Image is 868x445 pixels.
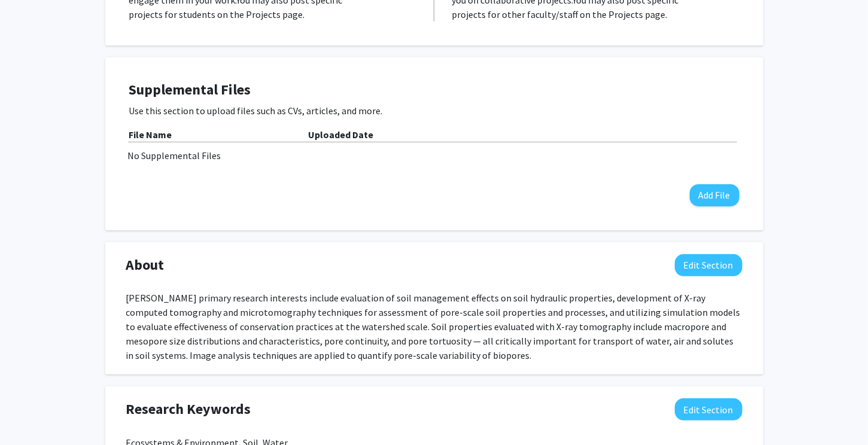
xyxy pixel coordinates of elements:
[126,291,742,362] div: [PERSON_NAME] primary research interests include evaluation of soil management effects on soil hy...
[675,398,742,420] button: Edit Research Keywords
[129,129,172,141] b: File Name
[129,81,739,99] h4: Supplemental Files
[9,391,51,436] iframe: Chat
[126,254,165,276] span: About
[690,184,739,206] button: Add File
[309,129,374,141] b: Uploaded Date
[128,148,741,163] div: No Supplemental Files
[675,254,742,276] button: Edit About
[126,398,251,420] span: Research Keywords
[129,103,739,118] p: Use this section to upload files such as CVs, articles, and more.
